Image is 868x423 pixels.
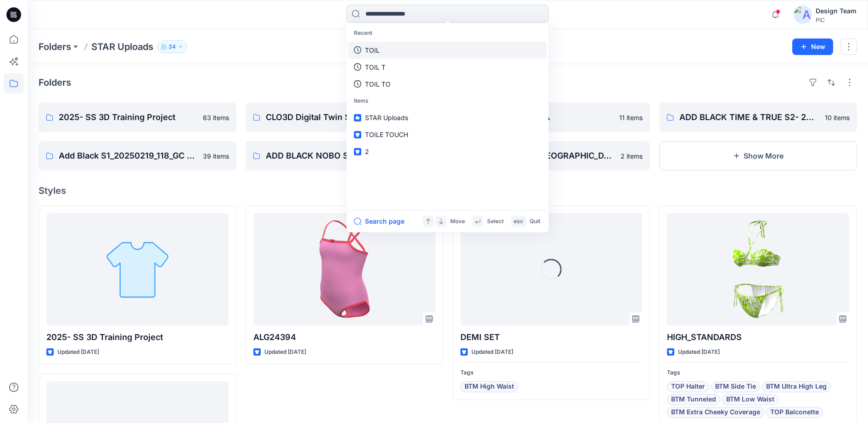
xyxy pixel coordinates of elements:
[59,111,197,124] p: 2025- SS 3D Training Project
[39,77,71,88] h4: Folders
[348,59,547,76] a: TOIL T
[264,347,306,357] p: Updated [DATE]
[825,113,850,122] p: 10 items
[365,79,391,89] p: TOIL TO
[816,16,857,23] div: PIC
[46,331,229,344] p: 2025- SS 3D Training Project
[39,185,857,196] h4: Styles
[365,148,369,155] span: 2
[348,76,547,93] a: TOIL TO
[246,103,443,132] a: CLO3D Digital Twin Styles (Clone)0 items
[46,213,229,325] a: 2025- SS 3D Training Project
[671,381,705,392] span: TOP Halter
[365,62,386,72] p: TOIL T
[514,217,523,226] p: esc
[57,347,99,357] p: Updated [DATE]
[365,131,408,138] span: TOILE TOUCH
[766,381,827,392] span: BTM Ultra High Leg
[460,368,643,378] p: Tags
[266,149,413,162] p: ADD BLACK NOBO S2 - 20250624_118_GC
[157,40,187,53] button: 34
[659,103,857,132] a: ADD BLACK TIME & TRUE S2- 20250625_118_GC10 items
[460,331,643,344] p: DEMI SET
[794,5,812,24] img: avatar
[726,394,774,405] span: BTM Low Waist
[348,93,547,110] p: Items
[203,151,229,161] p: 39 items
[619,113,643,122] p: 11 items
[39,40,71,53] a: Folders
[168,42,176,52] p: 34
[465,381,514,392] span: BTM High Waist
[621,151,643,161] p: 2 items
[39,103,236,132] a: 2025- SS 3D Training Project63 items
[246,141,443,170] a: ADD BLACK NOBO S2 - 20250624_118_GC1 item
[354,216,404,227] button: Search page
[530,217,540,226] p: Quit
[450,217,465,226] p: Move
[59,149,197,162] p: Add Black S1_20250219_118_GC FOR PRINT APPLICATION
[667,368,849,378] p: Tags
[365,114,408,121] span: STAR Uploads
[671,407,760,418] span: BTM Extra Cheeky Coverage
[715,381,756,392] span: BTM Side Tie
[792,38,833,55] button: New
[667,213,849,325] a: HIGH_STANDARDS
[348,143,547,160] a: 2
[659,141,857,170] button: Show More
[671,394,716,405] span: BTM Tunneled
[203,113,229,122] p: 63 items
[453,103,650,132] a: 20250707_140_GSA11 items
[348,126,547,143] a: TOILE TOUCH
[348,25,547,42] p: Recent
[471,347,513,357] p: Updated [DATE]
[770,407,819,418] span: TOP Balconette
[348,42,547,59] a: TOIL
[39,141,236,170] a: Add Black S1_20250219_118_GC FOR PRINT APPLICATION39 items
[266,111,409,124] p: CLO3D Digital Twin Styles (Clone)
[253,213,436,325] a: ALG24394
[487,217,504,226] p: Select
[816,5,857,16] div: Design Team
[253,331,436,344] p: ALG24394
[679,111,819,124] p: ADD BLACK TIME & TRUE S2- 20250625_118_GC
[667,331,849,344] p: HIGH_STANDARDS
[365,45,380,55] p: TOIL
[348,109,547,126] a: STAR Uploads
[91,40,153,53] p: STAR Uploads
[453,141,650,170] a: PDS_S1'26 WM [GEOGRAPHIC_DATA] Men's 20250522_117_GC_STAR2 items
[678,347,720,357] p: Updated [DATE]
